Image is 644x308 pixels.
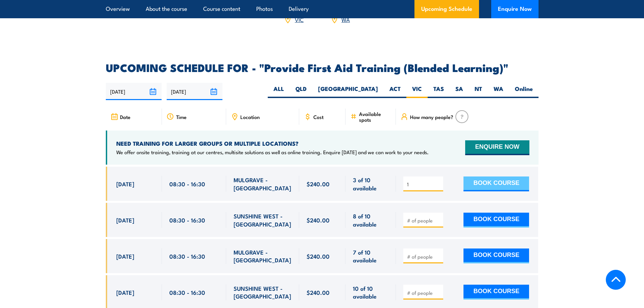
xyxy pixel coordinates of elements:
[268,85,290,98] label: ALL
[463,213,529,228] button: BOOK COURSE
[509,85,539,98] label: Online
[234,248,292,264] span: MULGRAVE - [GEOGRAPHIC_DATA]
[407,217,441,224] input: # of people
[106,83,162,100] input: From date
[428,85,450,98] label: TAS
[167,83,222,100] input: To date
[307,180,330,188] span: $240.00
[106,63,539,72] h2: UPCOMING SCHEDULE FOR - "Provide First Aid Training (Blended Learning)"
[116,140,429,147] h4: NEED TRAINING FOR LARGER GROUPS OR MULTIPLE LOCATIONS?
[359,111,391,122] span: Available spots
[353,248,388,264] span: 7 of 10 available
[120,114,130,120] span: Date
[407,253,441,260] input: # of people
[312,85,384,98] label: [GEOGRAPHIC_DATA]
[234,212,292,228] span: SUNSHINE WEST - [GEOGRAPHIC_DATA]
[116,216,134,224] span: [DATE]
[407,181,441,188] input: # of people
[240,114,260,120] span: Location
[463,176,529,191] button: BOOK COURSE
[234,176,292,192] span: MULGRAVE - [GEOGRAPHIC_DATA]
[353,176,388,192] span: 3 of 10 available
[116,180,134,188] span: [DATE]
[450,85,469,98] label: SA
[307,288,330,296] span: $240.00
[295,15,304,23] a: VIC
[169,252,205,260] span: 08:30 - 16:30
[307,216,330,224] span: $240.00
[488,85,509,98] label: WA
[341,15,350,23] a: WA
[169,288,205,296] span: 08:30 - 16:30
[406,85,428,98] label: VIC
[465,140,529,155] button: ENQUIRE NOW
[116,288,134,296] span: [DATE]
[407,289,441,296] input: # of people
[469,85,488,98] label: NT
[384,85,406,98] label: ACT
[353,212,388,228] span: 8 of 10 available
[353,284,388,300] span: 10 of 10 available
[463,248,529,263] button: BOOK COURSE
[169,180,205,188] span: 08:30 - 16:30
[313,114,324,120] span: Cost
[169,216,205,224] span: 08:30 - 16:30
[116,149,429,156] p: We offer onsite training, training at our centres, multisite solutions as well as online training...
[307,252,330,260] span: $240.00
[176,114,187,120] span: Time
[290,85,312,98] label: QLD
[410,114,453,120] span: How many people?
[463,285,529,300] button: BOOK COURSE
[116,252,134,260] span: [DATE]
[234,284,292,300] span: SUNSHINE WEST - [GEOGRAPHIC_DATA]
